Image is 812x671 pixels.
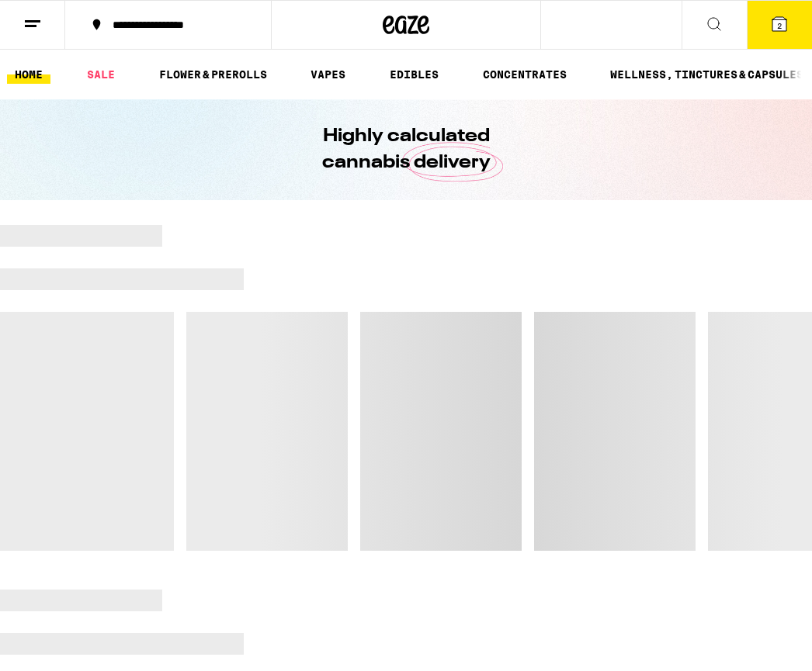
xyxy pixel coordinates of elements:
[747,1,812,49] button: 2
[602,65,811,84] a: WELLNESS, TINCTURES & CAPSULES
[382,65,446,84] a: EDIBLES
[79,65,123,84] a: SALE
[777,21,782,30] span: 2
[7,65,50,84] a: HOME
[278,123,534,176] h1: Highly calculated cannabis delivery
[303,65,353,84] a: VAPES
[151,65,275,84] a: FLOWER & PREROLLS
[475,65,574,84] a: CONCENTRATES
